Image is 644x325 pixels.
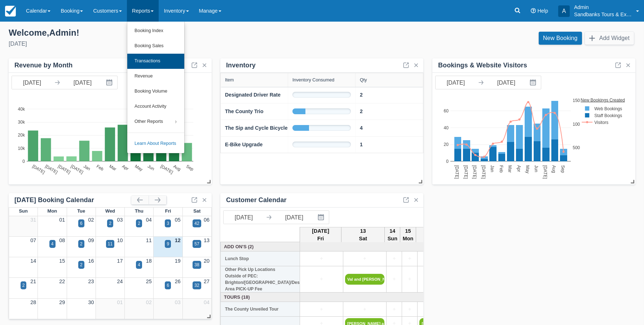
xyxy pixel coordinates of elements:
[88,299,94,305] a: 30
[204,237,209,243] a: 13
[341,227,385,243] th: 13 Sat
[88,217,94,223] a: 02
[225,108,264,115] a: The County Trio
[360,91,363,99] a: 2
[146,217,152,223] a: 04
[146,299,152,305] a: 02
[360,92,363,98] strong: 2
[14,196,131,204] div: [DATE] Booking Calendar
[138,220,140,227] div: 2
[558,5,570,17] div: A
[438,61,527,70] div: Bookings & Website Visitors
[135,208,144,214] span: Thu
[221,302,300,317] th: The County Unveiled Tour
[108,241,113,247] div: 11
[360,77,367,83] div: Qty
[30,279,36,284] a: 21
[22,282,25,289] div: 2
[526,76,541,89] button: Interact with the calendar and add the check-in date for your trip.
[59,279,65,284] a: 22
[117,299,123,305] a: 01
[404,255,415,263] a: +
[88,237,94,243] a: 09
[175,217,181,223] a: 05
[30,258,36,264] a: 14
[59,217,65,223] a: 01
[225,77,234,83] div: Item
[146,279,152,284] a: 25
[204,299,209,305] a: 04
[167,282,169,289] div: 6
[360,125,363,131] strong: 4
[574,4,632,11] p: Admin
[117,258,123,264] a: 17
[9,27,316,38] div: Welcome , Admin !
[226,196,287,204] div: Customer Calendar
[581,97,625,102] text: New Bookings Created
[127,84,184,99] a: Booking Volume
[19,208,27,214] span: Sun
[175,299,181,305] a: 03
[117,279,123,284] a: 24
[194,241,199,247] div: 57
[221,251,300,266] th: Lunch Stop
[226,61,256,70] div: Inventory
[127,23,184,39] a: Booking Index
[221,266,300,293] th: Other Pick Up Locations Outside of PEC: Brighton/[GEOGRAPHIC_DATA]/Deseronto/[GEOGRAPHIC_DATA] Ar...
[225,125,300,131] strong: The Sip and Cycle Bicycle Tour
[80,241,83,247] div: 2
[225,91,281,99] a: Designated Driver Rate
[225,108,264,114] strong: The County Trio
[12,76,52,89] input: Start Date
[127,136,184,151] a: Learn About Reports
[59,258,65,264] a: 15
[194,282,199,289] div: 32
[105,208,115,214] span: Wed
[175,279,181,284] a: 26
[204,279,209,284] a: 27
[62,76,103,89] input: End Date
[127,54,184,69] a: Transactions
[138,262,140,268] div: 4
[59,237,65,243] a: 08
[127,114,184,129] a: Other Reports
[404,275,415,283] a: +
[165,208,171,214] span: Fri
[30,237,36,243] a: 07
[314,211,329,224] button: Interact with the calendar and add the check-in date for your trip.
[419,255,459,263] a: +
[204,217,209,223] a: 06
[127,69,184,84] a: Revenue
[48,208,57,214] span: Mon
[14,61,72,70] div: Revenue by Month
[360,142,363,147] strong: 1
[5,6,16,17] img: checkfront-main-nav-mini-logo.png
[385,227,400,243] th: 14 Sun
[302,306,341,313] a: +
[585,32,634,45] button: Add Widget
[127,22,185,153] ul: Reports
[9,40,316,48] div: [DATE]
[222,294,298,300] a: Tours (18)
[193,208,200,214] span: Sat
[539,32,582,45] a: New Booking
[360,108,363,114] strong: 2
[360,141,363,148] a: 1
[345,274,384,285] a: Val and [PERSON_NAME]
[127,39,184,54] a: Booking Sales
[436,76,476,89] input: Start Date
[274,211,314,224] input: End Date
[404,306,415,313] a: +
[302,275,341,283] a: +
[146,237,152,243] a: 11
[419,275,459,283] a: +
[225,92,281,98] strong: Designated Driver Rate
[30,217,36,223] a: 31
[194,262,199,268] div: 38
[103,76,117,89] button: Interact with the calendar and add the check-in date for your trip.
[175,258,181,264] a: 19
[204,258,209,264] a: 20
[419,306,459,313] a: +
[345,306,384,313] a: +
[416,227,459,243] th: 16 Tue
